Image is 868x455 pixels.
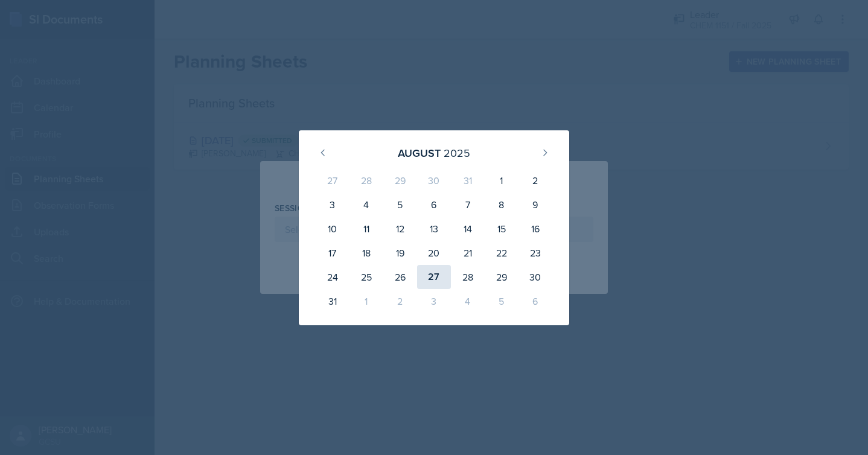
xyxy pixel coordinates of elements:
div: 4 [451,289,485,313]
div: 23 [519,241,552,265]
div: 6 [417,192,451,217]
div: 17 [316,241,349,265]
div: 16 [519,217,552,241]
div: 28 [451,265,485,289]
div: 2 [519,168,552,192]
div: 24 [316,265,349,289]
div: 11 [349,217,383,241]
div: 28 [349,168,383,192]
div: 2025 [444,145,470,161]
div: 31 [316,289,349,313]
div: 30 [417,168,451,192]
div: 13 [417,217,451,241]
div: 7 [451,192,485,217]
div: 27 [316,168,349,192]
div: 5 [485,289,519,313]
div: 1 [349,289,383,313]
div: 21 [451,241,485,265]
div: 10 [316,217,349,241]
div: 29 [485,265,519,289]
div: 30 [519,265,552,289]
div: 20 [417,241,451,265]
div: 3 [316,192,349,217]
div: August [398,145,441,161]
div: 31 [451,168,485,192]
div: 9 [519,192,552,217]
div: 18 [349,241,383,265]
div: 19 [383,241,417,265]
div: 14 [451,217,485,241]
div: 8 [485,192,519,217]
div: 4 [349,192,383,217]
div: 15 [485,217,519,241]
div: 1 [485,168,519,192]
div: 29 [383,168,417,192]
div: 5 [383,192,417,217]
div: 26 [383,265,417,289]
div: 25 [349,265,383,289]
div: 27 [417,265,451,289]
div: 6 [519,289,552,313]
div: 2 [383,289,417,313]
div: 12 [383,217,417,241]
div: 22 [485,241,519,265]
div: 3 [417,289,451,313]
